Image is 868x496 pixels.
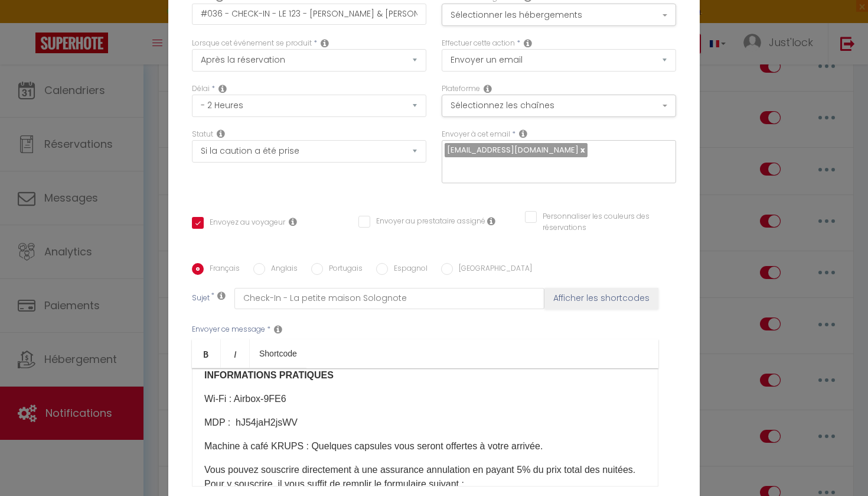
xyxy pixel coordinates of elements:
[544,288,658,309] button: Afficher les shortcodes
[204,392,646,406] p: Wi-Fi : ​​​Airbox-9FE6​
[388,263,428,276] label: Espagnol
[442,4,676,26] button: Sélectionner les hébergements
[487,216,495,226] i: Envoyer au prestataire si il est assigné
[453,263,532,276] label: [GEOGRAPHIC_DATA]
[192,83,210,95] label: Délai
[217,291,226,300] i: Subject
[484,84,492,93] i: Action Channel
[221,339,250,368] a: Italic
[204,416,646,430] p: MDP : ​​​hJ54jaH2jsWV​
[192,293,210,305] label: Sujet
[323,263,363,276] label: Portugais
[204,370,334,380] strong: INFORMATIONS PRATIQUES
[9,5,45,40] button: Ouvrir le widget de chat LiveChat
[192,339,221,368] a: Bold
[204,439,646,453] p: Machine à café KRUPS : Quelques capsules vous seront offertes à votre arrivée.​
[204,263,240,276] label: Français
[217,129,225,138] i: Booking status
[442,38,515,49] label: Effectuer cette action
[204,463,646,491] p: Vous pouvez souscrire directement à une assurance annulation en payant 5% du prix total des nuité...
[192,324,265,335] label: Envoyer ce message
[192,129,213,140] label: Statut
[218,84,227,93] i: Action Time
[442,129,510,140] label: Envoyer à cet email
[321,38,329,48] i: Event Occur
[265,263,298,276] label: Anglais
[289,217,297,226] i: Envoyer au voyageur
[192,368,658,487] div: ​
[250,339,306,368] a: Shortcode
[274,325,282,334] i: Message
[447,144,579,155] span: [EMAIL_ADDRESS][DOMAIN_NAME]
[524,38,532,48] i: Action Type
[192,38,312,49] label: Lorsque cet événement se produit
[442,95,676,117] button: Sélectionnez les chaînes
[519,129,527,138] i: Recipient
[442,83,480,95] label: Plateforme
